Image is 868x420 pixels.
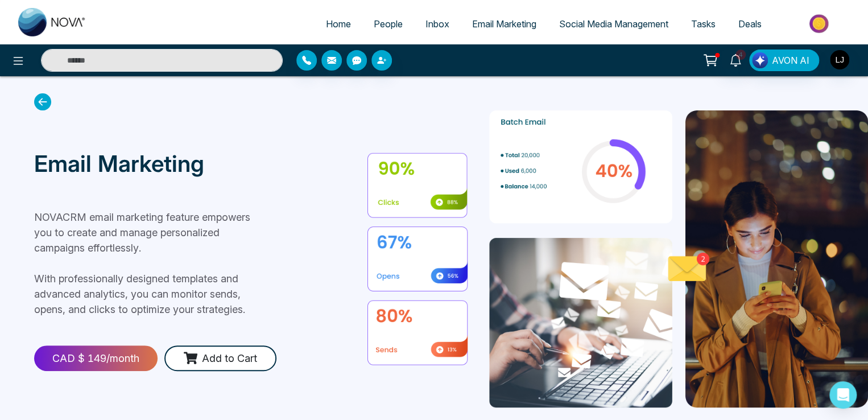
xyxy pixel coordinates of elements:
span: Inbox [425,18,449,30]
span: Home [326,18,351,30]
a: Inbox [414,13,461,35]
img: User Avatar [830,50,849,69]
span: Email Marketing [472,18,536,30]
span: 4 [735,50,746,60]
span: Social Media Management [559,18,668,30]
a: 4 [722,50,749,69]
a: Tasks [680,13,727,35]
div: Open Intercom Messenger [829,381,857,409]
a: Email Marketing [461,13,548,35]
span: Deals [738,18,762,30]
a: Home [315,13,362,35]
p: Email Marketing [34,147,367,181]
span: People [374,18,403,30]
a: Social Media Management [548,13,680,35]
button: AVON AI [749,50,819,71]
img: Market-place.gif [779,11,861,36]
button: Add to Cart [164,345,276,371]
a: People [362,13,414,35]
p: NOVACRM email marketing feature empowers you to create and manage personalized campaigns effortle... [34,209,267,317]
span: Tasks [691,18,716,30]
a: Deals [727,13,773,35]
img: Nova CRM Logo [18,8,86,36]
div: CAD $ 149 /month [34,345,158,371]
img: Lead Flow [752,52,768,68]
img: file not found [367,110,868,407]
span: AVON AI [772,53,809,67]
